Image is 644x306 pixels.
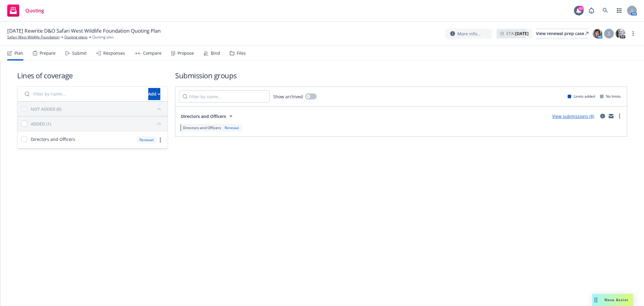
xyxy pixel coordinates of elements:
[7,27,161,34] span: [DATE] Rewrite D&O Safari West Wildlife Foundation Quoting Plan
[223,125,240,130] div: Renewal
[536,29,588,38] div: View renewal prep case
[103,51,125,56] div: Responses
[445,29,492,39] button: More info...
[25,8,44,13] span: Quoting
[613,5,625,17] a: Switch app
[31,136,75,142] span: Directors and Officers
[599,5,611,17] a: Search
[21,88,145,100] input: Filter by name...
[604,297,628,302] span: Nova Assist
[14,51,23,56] div: Plan
[31,104,164,114] button: NOT ADDED (0)
[592,294,600,306] div: Drag to move
[40,51,56,56] div: Prepare
[237,51,246,56] div: Files
[607,112,615,120] a: mail
[568,94,595,99] div: Limits added
[31,121,51,127] div: ADDED (1)
[17,70,168,80] h1: Lines of coverage
[183,125,221,130] span: Directors and Officers
[178,51,194,56] div: Propose
[148,88,160,100] button: Add
[457,31,481,37] span: More info...
[179,90,270,103] input: Filter by name...
[31,106,61,112] div: NOT ADDED (0)
[5,2,46,19] a: Quoting
[599,112,606,120] a: circleInformation
[7,34,59,40] a: Safari West Wildlife Foundation
[273,93,303,100] span: Show archived
[552,113,594,119] a: View submissions (8)
[506,30,529,37] span: ETA :
[536,29,588,38] a: View renewal prep case
[616,112,623,120] a: more
[211,51,220,56] div: Bind
[592,294,633,306] button: Nova Assist
[181,113,226,119] span: Directors and Officers
[578,6,584,11] div: 83
[616,29,625,38] img: photo
[600,94,621,99] div: No limits
[136,136,157,144] div: Renewal
[515,31,529,36] strong: [DATE]
[630,30,637,37] a: more
[593,29,602,38] img: photo
[31,119,164,129] button: ADDED (1)
[143,51,162,56] div: Compare
[175,70,627,80] h1: Submission groups
[179,110,236,122] button: Directors and Officers
[585,5,598,17] a: Report a Bug
[72,51,87,56] div: Submit
[64,34,88,40] a: Quoting plans
[148,88,160,100] div: Add
[157,136,164,144] a: more
[92,34,114,40] span: Quoting plan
